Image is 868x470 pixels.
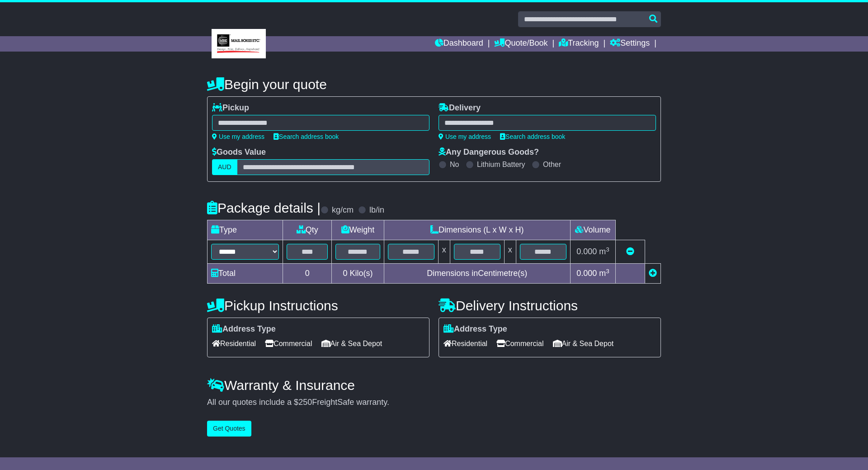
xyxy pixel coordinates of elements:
h4: Warranty & Insurance [207,378,661,393]
a: Dashboard [435,36,483,52]
td: Type [208,220,283,240]
span: m [599,269,609,278]
a: Settings [610,36,650,52]
sup: 3 [606,246,609,253]
label: AUD [212,159,237,175]
label: Address Type [212,324,276,334]
label: kg/cm [332,205,354,215]
sup: 3 [606,268,609,275]
td: Dimensions in Centimetre(s) [384,264,570,284]
label: lb/in [369,205,384,215]
span: Air & Sea Depot [553,337,614,351]
label: Pickup [212,103,249,113]
a: Remove this item [626,247,634,256]
a: Tracking [559,36,599,52]
span: m [599,247,609,256]
label: No [450,160,459,169]
td: Dimensions (L x W x H) [384,220,570,240]
span: 0 [343,269,347,278]
span: Commercial [496,337,543,351]
div: All our quotes include a $ FreightSafe warranty. [207,398,661,408]
td: x [438,240,450,264]
td: Qty [283,220,332,240]
span: Commercial [265,337,312,351]
span: Residential [443,337,487,351]
td: Kilo(s) [332,264,384,284]
h4: Delivery Instructions [439,298,661,313]
a: Search address book [500,133,565,140]
label: Lithium Battery [477,160,525,169]
label: Other [543,160,561,169]
a: Search address book [274,133,339,140]
td: Volume [570,220,615,240]
a: Use my address [212,133,264,140]
span: 0.000 [576,247,597,256]
h4: Begin your quote [207,77,661,92]
button: Get Quotes [207,421,251,437]
h4: Pickup Instructions [207,298,429,313]
td: Total [208,264,283,284]
label: Delivery [439,103,481,113]
img: MBE Brisbane CBD [212,29,266,58]
h4: Package details | [207,200,321,215]
a: Quote/Book [494,36,547,52]
span: Air & Sea Depot [321,337,382,351]
a: Add new item [649,269,657,278]
span: Residential [212,337,256,351]
label: Address Type [443,324,507,334]
span: 0.000 [576,269,597,278]
td: 0 [283,264,332,284]
label: Any Dangerous Goods? [439,147,539,157]
span: 250 [298,398,312,407]
a: Use my address [439,133,491,140]
td: x [504,240,516,264]
label: Goods Value [212,147,266,157]
td: Weight [332,220,384,240]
